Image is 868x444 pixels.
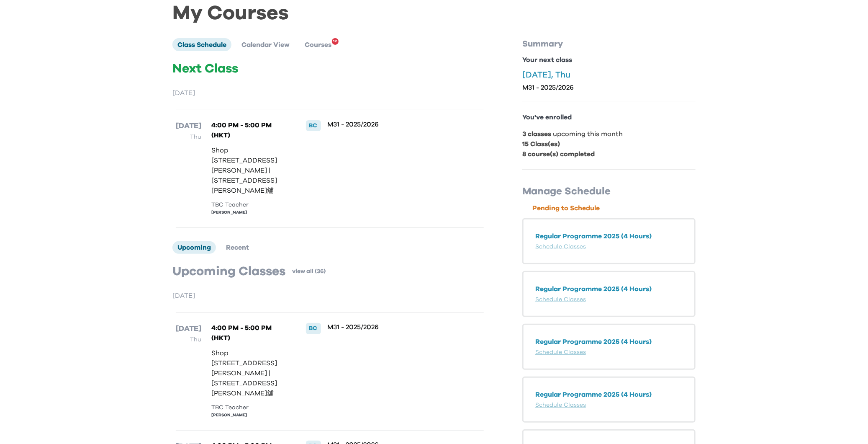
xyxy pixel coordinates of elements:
p: upcoming this month [522,129,696,139]
p: Next Class [172,61,487,76]
p: Regular Programme 2025 (4 Hours) [535,390,683,400]
p: Regular Programme 2025 (4 Hours) [535,284,683,294]
b: 15 Class(es) [522,141,560,147]
p: Summary [522,38,696,50]
a: view all (36) [292,267,326,276]
div: TBC Teacher [211,403,288,412]
p: Thu [176,132,201,142]
p: 4:00 PM - 5:00 PM (HKT) [211,323,288,343]
span: 12 [333,36,337,46]
p: Regular Programme 2025 (4 Hours) [535,337,683,347]
span: Recent [226,244,249,251]
p: M31 - 2025/2026 [522,83,696,92]
p: You've enrolled [522,112,696,122]
p: 4:00 PM - 5:00 PM (HKT) [211,120,288,140]
p: [DATE] [172,291,487,301]
b: 3 classes [522,131,551,137]
a: Schedule Classes [535,297,586,302]
span: Courses [305,41,331,48]
a: Schedule Classes [535,244,586,250]
a: Schedule Classes [535,349,586,355]
p: [DATE] [176,120,201,132]
p: Shop [STREET_ADDRESS][PERSON_NAME] | [STREET_ADDRESS][PERSON_NAME]舖 [211,348,288,398]
p: Regular Programme 2025 (4 Hours) [535,231,683,241]
span: Upcoming [177,244,211,251]
div: [PERSON_NAME] [211,209,288,216]
h1: My Courses [172,9,696,18]
p: Thu [176,335,201,345]
div: BC [306,323,321,334]
p: [DATE], Thu [522,70,696,80]
div: [PERSON_NAME] [211,412,288,418]
div: BC [306,120,321,131]
b: 8 course(s) completed [522,151,595,157]
p: Your next class [522,55,696,65]
p: M31 - 2025/2026 [328,120,456,129]
p: Shop [STREET_ADDRESS][PERSON_NAME] | [STREET_ADDRESS][PERSON_NAME]舖 [211,145,288,196]
p: M31 - 2025/2026 [328,323,456,331]
p: [DATE] [176,323,201,335]
p: Upcoming Classes [172,264,285,279]
span: Class Schedule [177,41,226,48]
p: Manage Schedule [522,185,696,198]
p: Pending to Schedule [532,203,696,213]
p: [DATE] [172,88,487,98]
a: Schedule Classes [535,402,586,408]
span: Calendar View [241,41,290,48]
div: TBC Teacher [211,201,288,209]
